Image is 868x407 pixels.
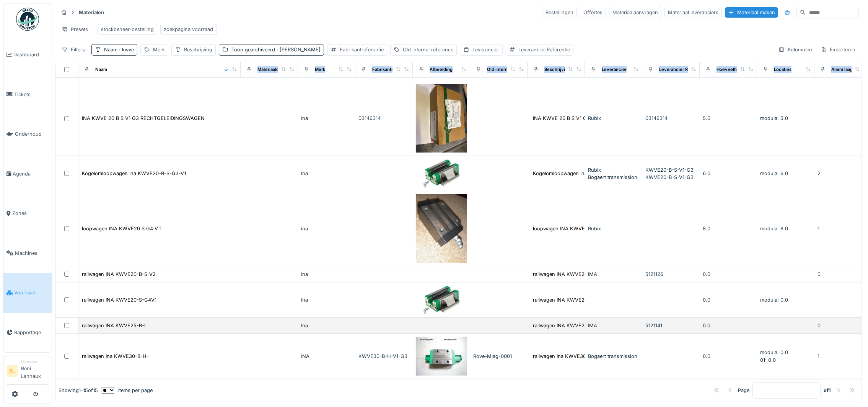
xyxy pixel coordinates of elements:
[3,114,52,154] a: Onderhoud
[184,46,212,53] div: Beschrijving
[533,296,607,304] div: railwagen INA KWVE20-S-G4V1
[358,353,410,360] div: KWVE30-B-H-V1-G3
[59,387,98,394] div: Showing 1 - 15 of 15
[588,226,601,231] span: Rubix
[21,359,49,365] div: Manager
[760,357,776,363] span: 01: 0.0
[101,26,154,33] div: stockbeheer-bestelling
[472,46,499,53] div: Leverancier
[372,66,412,73] div: Fabrikantreferentie
[416,159,467,188] img: Kogelomloopwagen Ina KWVE20-B-S-G3-V1
[82,353,149,360] div: railwagen Ina KWVE30-B-H-
[14,329,49,336] span: Rapportage
[645,167,694,173] span: KWVE20-B-S-V1-G3
[3,154,52,194] a: Agenda
[533,225,663,232] div: loopwagen INA KWVE20 S G4 V 1 INA KWVE 20 B SL...
[703,225,754,232] div: 8.0
[518,46,570,53] div: Leverancier Referentie
[487,66,533,73] div: Old internal reference
[117,47,134,53] span: : kwve
[588,167,601,173] span: Rubix
[703,353,754,360] div: 0.0
[164,26,213,33] div: zoekpagina voorraad
[533,322,598,329] div: railwagen INA KWVE25-B-L
[101,387,153,394] div: items per page
[703,115,754,122] div: 5.0
[301,225,352,232] div: ina
[542,7,577,18] div: Bestellingen
[588,174,637,180] span: Bogaert transmission
[703,296,754,304] div: 0.0
[775,44,816,55] div: Kolommen
[717,66,743,73] div: Hoeveelheid
[645,115,668,121] span: 03146314
[3,233,52,273] a: Machines
[725,7,778,18] div: Materiaal maken
[76,9,107,16] strong: Materialen
[403,46,453,53] div: Old internal reference
[15,130,49,138] span: Onderhoud
[257,66,296,73] div: Materiaalcategorie
[760,297,788,303] span: modula: 0.0
[301,353,352,360] div: INA
[824,387,831,394] strong: of 1
[95,66,107,73] div: Naam
[16,8,39,31] img: Badge_color-CXgf-gQk.svg
[703,271,754,278] div: 0.0
[14,91,49,98] span: Tickets
[275,47,321,53] span: : [PERSON_NAME]
[533,271,607,278] div: railwagen INA KWVE20-B-S-V2
[602,66,627,73] div: Leverancier
[15,249,49,257] span: Machines
[340,46,384,53] div: Fabrikantreferentie
[645,271,663,277] span: 5121126
[301,115,352,122] div: Ina
[82,296,156,304] div: railwagen INA KWVE20-S-G4V1
[301,170,352,177] div: Ina
[416,84,467,153] img: INA KWVE 20 B S V1 G3 RECHTGELEIDINGSWAGEN
[301,296,352,304] div: Ina
[301,271,352,278] div: Ina
[58,24,91,35] div: Presets
[14,289,49,296] span: Voorraad
[533,170,637,177] div: Kogelomloopwagen Ina KWVE20-B-S-G3-V1
[416,194,467,263] img: loopwagen INA KWVE20 S G4 V 1
[315,66,325,73] div: Merk
[703,170,754,177] div: 6.0
[3,35,52,75] a: Dashboard
[580,7,606,18] div: Offertes
[831,66,868,73] div: Alarm laag niveau
[12,210,49,217] span: Zones
[104,46,134,53] div: Naam
[664,7,722,18] div: Materiaal leveranciers
[544,66,570,73] div: Beschrijving
[588,271,597,277] span: IMA
[760,226,788,231] span: modula: 8.0
[301,322,352,329] div: Ina
[82,225,161,232] div: loopwagen INA KWVE20 S G4 V 1
[473,353,524,360] div: Rove-Mlag-0001
[645,174,694,180] span: KWVE20-B-S-V1-G3
[13,170,49,177] span: Agenda
[416,286,467,314] img: railwagen INA KWVE20-S-G4V1
[231,46,321,53] div: Toon gearchiveerd
[3,75,52,115] a: Tickets
[774,66,791,73] div: Locaties
[533,353,682,360] div: railwagen Ina KWVE30-B-H-lineaire lager [GEOGRAPHIC_DATA]
[703,322,754,329] div: 0.0
[3,313,52,353] a: Rapportage
[760,115,788,121] span: modula: 5.0
[760,350,788,355] span: modula: 0.0
[738,387,749,394] div: Page
[760,171,788,176] span: modula: 6.0
[7,359,49,385] a: BL ManagerBeni Lannaux
[817,44,859,55] div: Exporteren
[82,115,205,122] div: INA KWVE 20 B S V1 G3 RECHTGELEIDINGSWAGEN
[609,7,661,18] div: Materiaalaanvragen
[82,170,186,177] div: Kogelomloopwagen Ina KWVE20-B-S-G3-V1
[588,353,637,359] span: Bogaert transmission
[21,359,49,383] li: Beni Lannaux
[588,323,597,328] span: IMA
[588,115,601,121] span: Rubix
[153,46,165,53] div: Merk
